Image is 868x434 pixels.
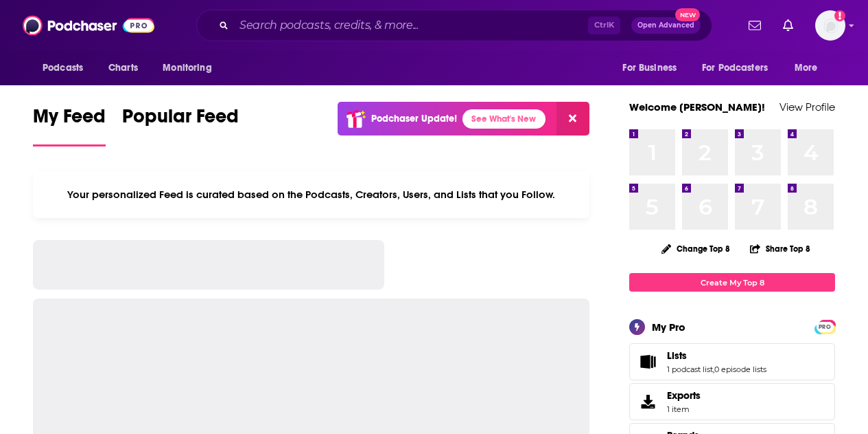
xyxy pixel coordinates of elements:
[99,55,146,81] a: Charts
[634,352,661,371] a: Lists
[33,105,106,147] a: My Feed
[815,10,845,41] button: Show profile menu
[637,22,694,29] span: Open Advanced
[667,349,766,362] a: Lists
[713,365,714,374] span: ,
[234,14,588,36] input: Search podcasts, credits, & more...
[631,17,701,34] button: Open AdvancedNew
[629,343,835,380] span: Lists
[785,55,835,81] button: open menu
[371,113,457,124] p: Podchaser Update!
[588,17,620,34] span: Ctrl K
[196,10,712,41] div: Search podcasts, credits, & more...
[629,383,835,420] a: Exports
[667,404,701,414] span: 1 item
[815,10,845,41] img: User Profile
[693,55,788,81] button: open menu
[653,240,738,257] button: Change Top 8
[23,12,154,39] img: Podchaser - Follow, Share and Rate Podcasts
[122,105,239,136] span: Popular Feed
[795,58,818,78] span: More
[33,171,589,218] div: Your personalized Feed is curated based on the Podcasts, Creators, Users, and Lists that you Follow.
[675,8,700,21] span: New
[834,10,845,21] svg: Add a profile image
[743,14,766,37] a: Show notifications dropdown
[652,321,685,334] div: My Pro
[629,273,835,292] a: Create My Top 8
[622,58,677,78] span: For Business
[613,55,694,81] button: open menu
[629,100,765,113] a: Welcome [PERSON_NAME]!
[108,58,138,78] span: Charts
[817,321,833,332] a: PRO
[667,389,701,402] span: Exports
[817,322,833,332] span: PRO
[43,58,83,78] span: Podcasts
[462,109,546,129] a: See What's New
[777,14,799,37] a: Show notifications dropdown
[163,58,211,78] span: Monitoring
[634,392,661,411] span: Exports
[702,58,768,78] span: For Podcasters
[749,235,811,262] button: Share Top 8
[33,105,106,136] span: My Feed
[122,105,239,147] a: Popular Feed
[667,349,687,362] span: Lists
[779,100,835,113] a: View Profile
[153,55,229,81] button: open menu
[815,10,845,41] span: Logged in as COliver
[667,365,713,374] a: 1 podcast list
[33,55,101,81] button: open menu
[714,365,766,374] a: 0 episode lists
